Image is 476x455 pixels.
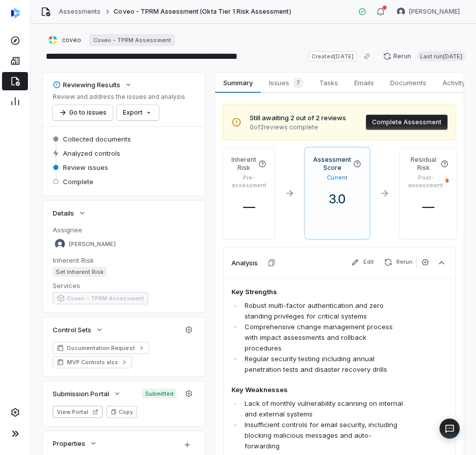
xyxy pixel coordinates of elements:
span: Emails [350,76,378,89]
button: Properties [50,434,100,452]
button: Go to issues [53,105,113,120]
button: RerunLast run[DATE] [377,49,471,64]
span: Review issues [63,163,108,172]
span: — [414,199,443,214]
button: Reviewing Results [50,76,135,94]
p: Pre-assessment [231,174,266,189]
span: Properties [53,439,85,448]
span: Activity [438,76,469,89]
li: Lack of monthly vulnerability scanning on internal and external systems [242,398,404,419]
span: Submitted [142,389,177,399]
a: Assessments [59,8,100,16]
div: Reviewing Results [53,80,120,89]
span: Coveo - TPRM Assessment (Okta Tier 1 Risk Assessment) [114,8,291,16]
h4: Residual Risk [408,156,438,172]
button: Copy link [358,47,376,65]
span: Documentation Request [67,344,135,352]
button: Edit [347,256,378,268]
li: Insufficient controls for email security, including blocking malicious messages and auto-forwarding [242,419,404,451]
a: MVP Controls.xlsx [53,356,132,368]
img: svg%3e [11,8,20,18]
button: Complete Assessment [366,115,448,130]
img: Samuel Folarin avatar [55,239,65,249]
button: Details [50,204,89,222]
img: Samuel Folarin avatar [397,8,405,16]
button: Rerun [380,256,417,268]
span: Summary [219,76,256,89]
span: Documents [386,76,430,89]
button: https://coveo.com/coveo [45,31,84,49]
li: Regular security testing including annual penetration tests and disaster recovery drills [242,354,404,375]
span: Control Sets [53,325,91,334]
a: Coveo - TPRM Assessment [89,34,175,46]
h4: Assessment Score [313,156,351,172]
span: 3.0 [321,192,354,206]
span: Complete [63,177,93,186]
p: Review and address the issues and analysis [53,93,185,101]
span: Set Inherent Risk [53,267,107,277]
h4: Inherent Risk [231,156,256,172]
h4: Key Strengths [231,287,404,297]
span: Details [53,208,74,218]
span: Analyzed controls [63,149,120,158]
a: Documentation Request [53,342,149,354]
span: 0 of 2 reviews complete [250,123,346,131]
span: Last run [DATE] [417,51,465,61]
dt: Inherent Risk [53,256,195,265]
span: 7 [293,78,303,88]
button: Control Sets [50,321,107,339]
span: Tasks [315,76,342,89]
button: View Portal [53,406,103,418]
p: Current [327,174,348,182]
span: Collected documents [63,134,131,144]
dt: Services [53,281,195,290]
span: MVP Controls.xlsx [67,358,118,366]
span: — [235,199,263,214]
span: Created [DATE] [309,51,356,61]
span: [PERSON_NAME] [69,240,116,248]
h4: Key Weaknesses [231,385,404,395]
span: [PERSON_NAME] [409,8,460,16]
dt: Assignee [53,225,195,234]
span: Submission Portal [53,389,109,398]
li: Robust multi-factor authentication and zero standing privileges for critical systems [242,300,404,322]
span: Issues [265,76,307,90]
li: Comprehensive change management process with impact assessments and rollback procedures [242,322,404,354]
span: Still awaiting 2 out of 2 reviews [250,113,346,123]
h3: Analysis [231,258,258,267]
button: Copy [107,406,137,418]
button: Export [117,105,159,120]
button: Samuel Folarin avatar[PERSON_NAME] [391,4,466,19]
button: Submission Portal [50,384,124,403]
p: Post-assessment [408,174,444,189]
span: coveo [62,36,81,44]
